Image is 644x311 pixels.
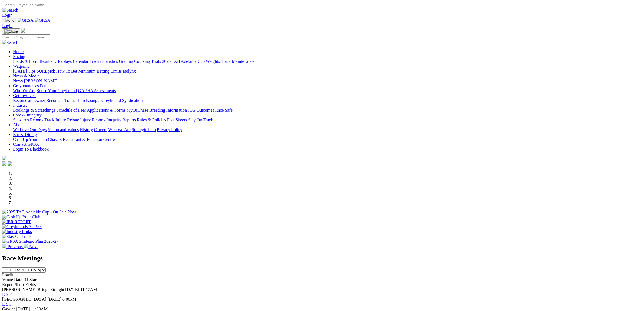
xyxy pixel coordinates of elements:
div: News & Media [13,79,642,83]
span: Fields [25,282,36,287]
a: MyOzChase [127,108,148,112]
a: Careers [94,127,107,132]
a: Injury Reports [80,118,105,122]
a: Home [13,49,24,54]
a: Become a Trainer [46,98,77,103]
img: twitter.svg [8,161,12,166]
a: Syndication [122,98,143,103]
input: Search [2,2,50,8]
img: Close [4,29,18,34]
a: Retire Your Greyhound [37,88,77,93]
span: Expert [2,282,14,287]
span: 6:06PM [62,297,77,302]
a: Login To Blackbook [13,147,49,151]
button: Toggle navigation [2,28,20,34]
a: Bookings & Scratchings [13,108,55,112]
a: Get Involved [13,93,36,98]
a: Fields & Form [13,59,38,64]
div: About [13,127,642,132]
a: Minimum Betting Limits [78,69,122,73]
img: Cash Up Your Club [2,215,40,219]
img: facebook.svg [2,161,6,166]
a: How To Bet [56,69,77,73]
a: F [9,302,12,306]
img: chevron-right-pager-white.svg [24,244,28,248]
a: E [2,292,5,297]
a: Track Injury Rebate [44,118,79,122]
a: Login [2,13,12,17]
a: Industry [13,103,27,108]
div: Bar & Dining [13,137,642,142]
span: [DATE] [47,297,61,302]
a: Greyhounds as Pets [13,83,47,88]
a: Rules & Policies [137,118,166,122]
a: Results & Replays [39,59,72,64]
span: Menu [5,18,14,22]
a: Purchasing a Greyhound [78,98,121,103]
a: Schedule of Fees [56,108,86,112]
a: Calendar [73,59,88,64]
div: Get Involved [13,98,642,103]
span: Short [15,282,24,287]
img: GRSA [35,18,51,23]
a: Stewards Reports [13,118,43,122]
a: Race Safe [215,108,232,112]
a: Track Maintenance [221,59,254,64]
img: logo-grsa-white.png [21,28,25,33]
a: Wagering [13,64,30,69]
img: Search [2,8,18,13]
img: Search [2,40,18,45]
span: Venue [2,277,13,282]
a: GAP SA Assessments [78,88,116,93]
a: Care & Integrity [13,113,42,117]
a: News [13,79,23,83]
img: Industry Links [2,229,32,234]
a: Chasers Restaurant & Function Centre [48,137,115,142]
a: Weights [206,59,220,64]
a: S [6,292,8,297]
span: R1 Start [23,277,38,282]
a: Breeding Information [149,108,187,112]
a: Tracks [90,59,101,64]
a: Strategic Plan [132,127,156,132]
a: Stay On Track [188,118,213,122]
div: Greyhounds as Pets [13,88,642,93]
a: Who We Are [108,127,131,132]
span: Loading... [2,273,20,277]
a: Integrity Reports [106,118,136,122]
a: Cash Up Your Club [13,137,47,142]
a: [PERSON_NAME] [24,79,58,83]
a: Trials [151,59,161,64]
a: SUREpick [37,69,55,73]
div: Racing [13,59,642,64]
a: Isolynx [123,69,136,73]
a: [DATE] Tips [13,69,35,73]
h2: Race Meetings [2,255,642,262]
a: Vision and Values [48,127,79,132]
a: History [80,127,93,132]
span: [PERSON_NAME] Bridge Straight [2,287,64,292]
div: Wagering [13,69,642,74]
a: Statistics [102,59,118,64]
div: Care & Integrity [13,118,642,122]
a: F [9,292,12,297]
a: Fact Sheets [167,118,187,122]
img: logo-grsa-white.png [2,156,6,160]
img: GRSA [18,18,34,23]
a: About [13,122,24,127]
span: [DATE] [65,287,79,292]
a: Applications & Forms [87,108,126,112]
a: Previous [2,244,24,249]
img: IER REPORT [2,219,31,224]
img: Greyhounds As Pets [2,224,42,229]
button: Toggle navigation [2,18,16,23]
a: Contact GRSA [13,142,39,147]
input: Search [2,34,50,40]
a: E [2,302,5,306]
a: 2025 TAB Adelaide Cup [162,59,205,64]
img: 2025 TAB Adelaide Cup - On Sale Now [2,210,76,215]
span: Date [14,277,22,282]
a: News & Media [13,74,39,78]
a: Grading [119,59,133,64]
a: Racing [13,54,25,59]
